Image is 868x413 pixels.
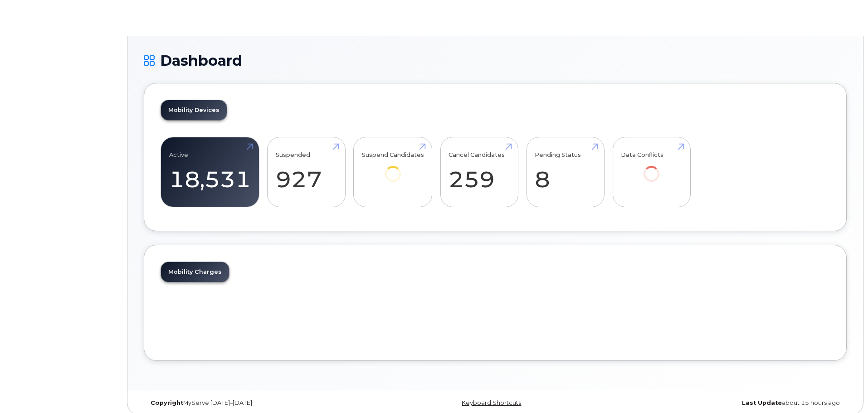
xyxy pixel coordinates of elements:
a: Suspended 927 [276,142,337,202]
a: Cancel Candidates 259 [449,142,510,202]
div: MyServe [DATE]–[DATE] [144,399,378,407]
a: Data Conflicts [621,142,682,194]
h1: Dashboard [144,53,847,68]
a: Suspend Candidates [362,142,424,194]
a: Active 18,531 [169,142,251,202]
strong: Copyright [151,399,183,406]
a: Mobility Charges [161,262,229,282]
a: Pending Status 8 [535,142,596,202]
a: Keyboard Shortcuts [462,399,521,406]
a: Mobility Devices [161,100,227,120]
strong: Last Update [742,399,782,406]
div: about 15 hours ago [612,399,847,407]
